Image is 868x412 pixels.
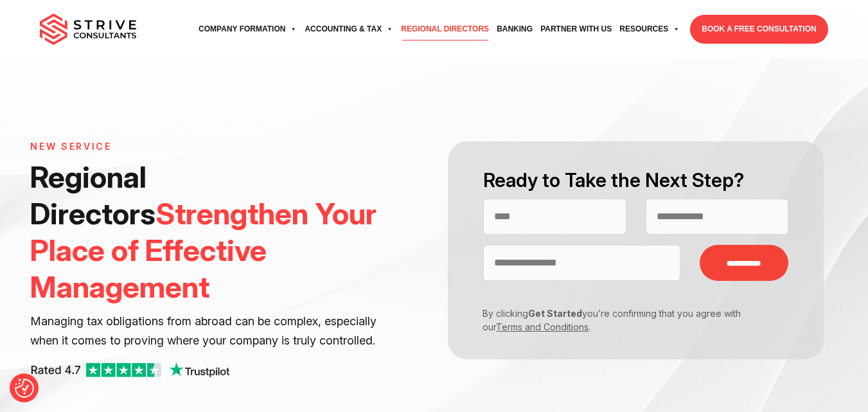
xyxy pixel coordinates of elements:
button: Consent Preferences [15,379,34,398]
a: Terms and Conditions [496,321,589,332]
h6: NEW SERVICE [30,141,377,152]
h2: Ready to Take the Next Step? [483,167,788,193]
a: Company Formation [195,12,301,47]
img: main-logo.svg [40,13,136,46]
strong: Get Started [528,308,582,319]
form: Contact form [434,141,837,359]
p: By clicking you’re confirming that you agree with our . [474,307,778,334]
a: BOOK A FREE CONSULTATION [690,15,828,44]
a: Accounting & Tax [301,12,397,47]
a: Regional Directors [397,12,493,47]
a: Partner with Us [536,12,616,47]
a: Banking [493,12,536,47]
h1: Regional Directors [30,159,377,305]
img: Revisit consent button [15,379,34,398]
p: Managing tax obligations from abroad can be complex, especially when it comes to proving where yo... [30,312,377,350]
span: Strengthen Your Place of Effective Management [30,195,376,305]
a: Resources [616,12,684,47]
